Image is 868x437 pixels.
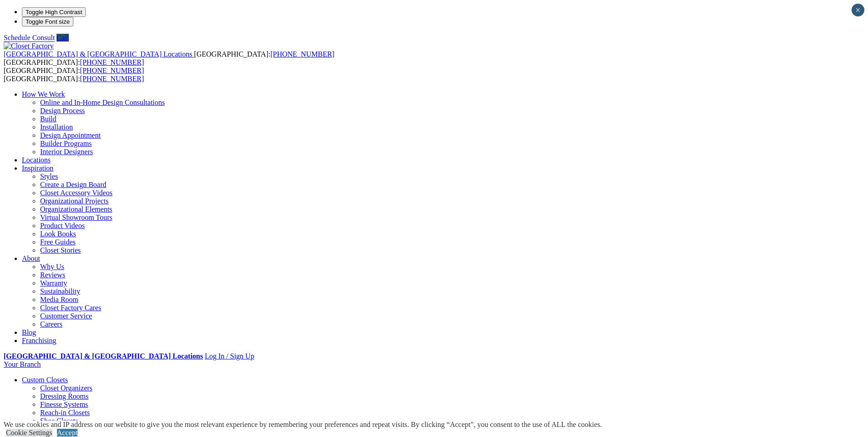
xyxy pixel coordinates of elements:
a: Organizational Elements [40,205,112,213]
button: Toggle Font size [22,17,73,26]
a: Build [40,115,56,123]
span: [GEOGRAPHIC_DATA]: [GEOGRAPHIC_DATA]: [4,50,334,66]
a: Cookie Settings [6,429,52,437]
a: [GEOGRAPHIC_DATA] & [GEOGRAPHIC_DATA] Locations [4,50,194,58]
a: Interior Designers [40,148,93,156]
span: Toggle High Contrast [26,9,82,16]
a: Why Us [40,263,64,271]
div: We use cookies and IP address on our website to give you the most relevant experience by remember... [4,421,602,429]
a: Installation [40,123,73,131]
a: Design Appointment [40,131,101,139]
a: How We Work [22,90,65,98]
a: Styles [40,172,58,180]
a: Closet Stories [40,246,81,254]
a: Media Room [40,296,78,303]
span: [GEOGRAPHIC_DATA]: [GEOGRAPHIC_DATA]: [4,67,144,83]
a: Closet Accessory Videos [40,189,113,197]
a: Create a Design Board [40,181,106,188]
button: Close [852,4,864,16]
a: Closet Factory Cares [40,304,101,312]
a: Reach-in Closets [40,409,90,416]
a: Accept [57,429,77,437]
a: Franchising [22,337,56,344]
a: [PHONE_NUMBER] [80,58,144,66]
a: Custom Closets [22,376,68,384]
button: Toggle High Contrast [22,7,86,17]
a: [PHONE_NUMBER] [80,67,144,74]
a: Virtual Showroom Tours [40,213,113,221]
a: Customer Service [40,312,92,320]
a: Warranty [40,279,67,287]
a: Schedule Consult [4,34,55,42]
a: Log In / Sign Up [205,352,254,360]
a: Call [56,34,69,42]
a: Locations [22,156,51,164]
a: Inspiration [22,164,53,172]
a: Design Process [40,107,85,114]
a: Free Guides [40,238,76,246]
a: [GEOGRAPHIC_DATA] & [GEOGRAPHIC_DATA] Locations [4,352,203,360]
a: Online and In-Home Design Consultations [40,99,165,106]
a: Finesse Systems [40,401,88,408]
a: About [22,255,40,262]
a: Look Books [40,230,76,238]
span: [GEOGRAPHIC_DATA] & [GEOGRAPHIC_DATA] Locations [4,50,192,58]
a: [PHONE_NUMBER] [270,50,334,58]
a: Builder Programs [40,140,92,147]
img: Closet Factory [4,42,54,50]
a: Shoe Closets [40,417,78,425]
a: Your Branch [4,360,41,368]
span: Toggle Font size [26,18,70,25]
a: Sustainability [40,287,80,295]
a: Blog [22,328,36,336]
a: Dressing Rooms [40,392,88,400]
a: Careers [40,320,62,328]
a: Reviews [40,271,65,279]
a: Closet Organizers [40,384,92,392]
a: Organizational Projects [40,197,108,205]
a: [PHONE_NUMBER] [80,75,144,83]
a: Product Videos [40,222,85,229]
